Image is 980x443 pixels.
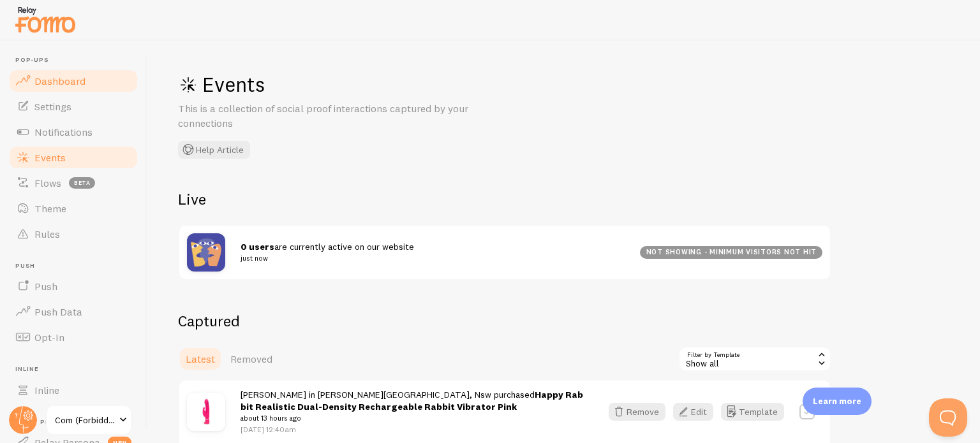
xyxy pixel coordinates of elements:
[34,384,59,396] span: Inline
[178,101,484,131] p: This is a collection of social proof interactions captured by your connections
[34,280,57,293] span: Push
[13,3,77,36] img: fomo-relay-logo-orange.svg
[241,412,586,424] small: about 13 hours ago
[46,405,132,435] a: Com (Forbiddenfruit)
[34,100,71,113] span: Settings
[34,126,93,138] span: Notifications
[69,177,95,189] span: beta
[8,299,139,324] a: Push Data
[8,119,139,145] a: Notifications
[8,94,139,119] a: Settings
[8,68,139,94] a: Dashboard
[187,233,225,272] img: pageviews.png
[241,424,586,435] p: [DATE] 12:40am
[34,228,60,240] span: Rules
[241,252,625,264] small: just now
[8,145,139,170] a: Events
[178,311,831,331] h2: Captured
[178,189,831,209] h2: Live
[803,388,872,415] div: Learn more
[186,352,215,365] span: Latest
[609,403,665,421] button: Remove
[241,241,274,252] strong: 0 users
[241,241,625,265] span: are currently active on our website
[721,403,784,421] button: Template
[178,141,250,159] button: Help Article
[8,273,139,299] a: Push
[8,324,139,350] a: Opt-In
[241,389,586,425] span: [PERSON_NAME] in [PERSON_NAME][GEOGRAPHIC_DATA], Nsw purchased
[8,377,139,403] a: Inline
[34,305,82,318] span: Push Data
[34,177,61,189] span: Flows
[223,346,280,372] a: Removed
[678,346,831,372] div: Show all
[15,56,139,64] span: Pop-ups
[640,246,822,259] div: not showing - minimum visitors not hit
[673,403,713,421] button: Edit
[34,202,66,215] span: Theme
[813,395,861,407] p: Learn more
[15,365,139,374] span: Inline
[8,221,139,247] a: Rules
[15,262,139,270] span: Push
[230,352,272,365] span: Removed
[34,331,64,344] span: Opt-In
[178,71,561,98] h1: Events
[34,151,66,164] span: Events
[55,412,115,428] span: Com (Forbiddenfruit)
[178,346,223,372] a: Latest
[673,403,721,421] a: Edit
[929,398,967,437] iframe: Help Scout Beacon - Open
[187,393,225,431] img: happy-rabbit-pink.jpg
[8,196,139,221] a: Theme
[241,389,583,412] a: Happy Rabbit Realistic Dual-Density Rechargeable Rabbit Vibrator Pink
[8,170,139,196] a: Flows beta
[34,75,85,87] span: Dashboard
